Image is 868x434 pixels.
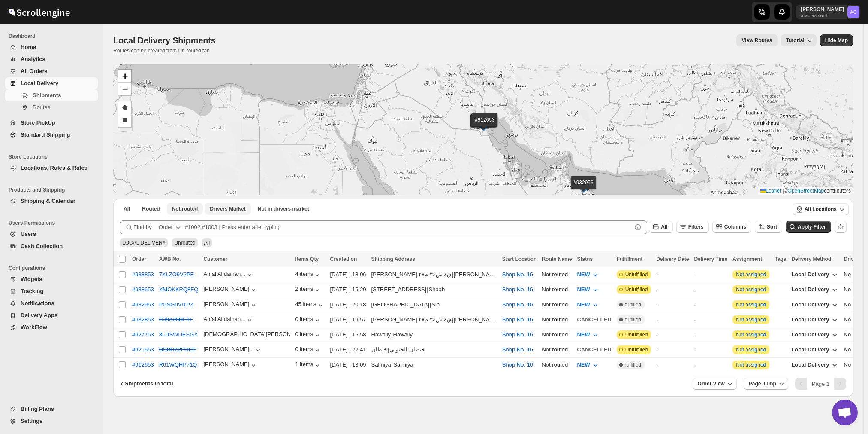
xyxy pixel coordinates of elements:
[577,256,593,262] span: Status
[5,41,98,53] button: Home
[572,358,604,372] button: NEW
[21,56,45,62] span: Analytics
[542,330,572,339] div: Not routed
[786,268,844,281] button: Local Delivery
[736,272,766,278] button: Not assigned
[5,415,98,427] button: Settings
[795,378,846,390] nav: Pagination
[159,331,198,338] button: 8LUSWUESGY
[656,345,689,354] div: -
[295,256,319,262] span: Items Qty
[786,283,844,296] button: Local Delivery
[832,400,858,425] div: Open chat
[625,331,648,338] span: Unfulfilled
[371,330,497,339] div: |
[5,101,98,113] button: Routes
[5,321,98,333] button: WorkFlow
[203,301,258,309] div: [PERSON_NAME]
[847,6,859,18] span: Abizer Chikhly
[786,298,844,312] button: Local Delivery
[744,378,788,390] button: Page Jump
[132,346,154,353] div: #921653
[625,286,648,293] span: Unfulfilled
[656,270,689,279] div: -
[132,361,154,368] button: #912653
[5,403,98,415] button: Billing Plans
[825,37,848,44] span: Hide Map
[132,316,154,323] button: #932853
[159,286,199,293] button: XMOKKRQ8FQ
[203,271,245,277] div: Anfal Al daihan...
[694,330,727,339] div: -
[205,203,250,215] button: Claimable
[124,205,130,212] span: All
[203,316,245,322] div: Anfal Al daihan...
[21,312,57,318] span: Delivery Apps
[132,286,154,293] div: #938653
[850,9,857,15] text: AC
[21,198,75,204] span: Shipping & Calendar
[122,70,128,81] span: +
[295,316,322,324] button: 0 items
[118,114,131,127] a: Draw a rectangle
[210,205,245,212] span: Drivers Market
[118,203,135,215] button: All
[572,328,604,342] button: NEW
[502,346,533,353] button: Shop No. 16
[295,271,322,279] button: 4 items
[330,361,366,369] div: [DATE] | 13:09
[371,315,452,324] div: [PERSON_NAME] ق٤ ش٣٤ م٢٧
[656,285,689,294] div: -
[21,68,48,74] span: All Orders
[454,270,497,279] div: [PERSON_NAME]
[371,345,387,354] div: خيطان
[625,346,648,353] span: Unfulfilled
[542,270,572,279] div: Not routed
[330,270,366,279] div: [DATE] | 18:06
[154,220,187,234] button: Order
[577,301,590,308] span: NEW
[577,183,590,193] img: Marker
[393,361,413,369] div: Salmiya
[479,120,491,130] img: Marker
[159,301,193,308] button: PUSG0VI1PZ
[786,358,844,372] button: Local Delivery
[203,286,258,294] div: [PERSON_NAME]
[736,287,766,293] button: Not assigned
[132,301,154,308] button: #932953
[118,70,131,83] a: Zoom in
[712,221,751,233] button: Columns
[542,315,572,324] div: Not routed
[477,121,490,131] img: Marker
[796,5,860,19] button: User menu
[113,36,216,45] span: Local Delivery Shipments
[826,381,829,387] b: 1
[132,256,146,262] span: Order
[203,256,227,262] span: Customer
[118,101,131,114] a: Draw a polygon
[572,298,604,312] button: NEW
[203,346,262,355] button: [PERSON_NAME]...
[786,328,844,342] button: Local Delivery
[21,288,43,294] span: Tracking
[502,256,537,262] span: Start Location
[371,285,497,294] div: |
[656,315,689,324] div: -
[174,240,195,246] span: Unrouted
[502,361,533,368] button: Shop No. 16
[801,6,844,13] p: [PERSON_NAME]
[371,285,427,294] div: [STREET_ADDRESS]
[33,104,50,110] span: Routes
[502,316,533,323] button: Shop No. 16
[577,271,590,278] span: NEW
[167,203,203,215] button: Unrouted
[21,131,70,138] span: Standard Shipping
[159,316,193,323] button: CJ8A26DE1L
[253,203,314,215] button: Un-claimable
[122,83,128,94] span: −
[21,165,87,171] span: Locations, Rules & Rates
[9,186,99,193] span: Products and Shipping
[203,331,290,339] div: [DEMOGRAPHIC_DATA][PERSON_NAME]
